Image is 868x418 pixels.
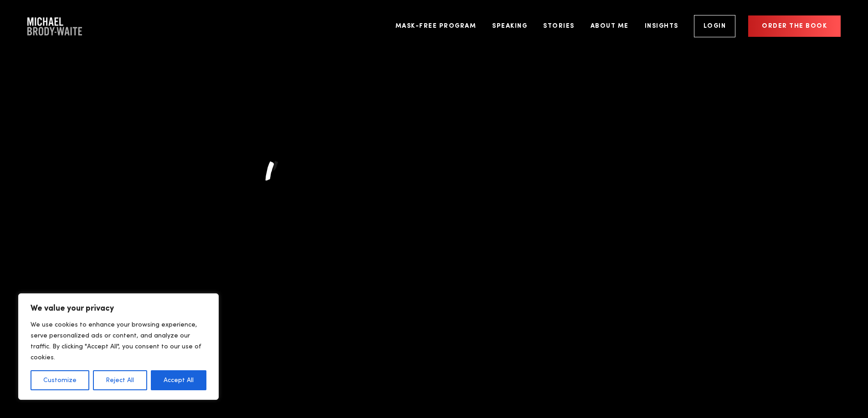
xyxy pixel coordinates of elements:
[18,293,219,400] div: We value your privacy
[272,156,274,181] span: '
[638,9,685,43] a: Insights
[694,15,736,37] a: Login
[31,370,89,390] button: Customize
[274,156,296,181] span: m
[265,156,273,181] span: I
[93,370,147,390] button: Reject All
[536,9,581,43] a: Stories
[485,9,534,43] a: Speaking
[584,9,636,43] a: About Me
[389,9,483,43] a: Mask-Free Program
[31,319,206,363] p: We use cookies to enhance your browsing experience, serve personalized ads or content, and analyz...
[748,15,841,37] a: Order the book
[151,370,206,390] button: Accept All
[27,17,82,35] a: Company Logo Company Logo
[31,303,206,314] p: We value your privacy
